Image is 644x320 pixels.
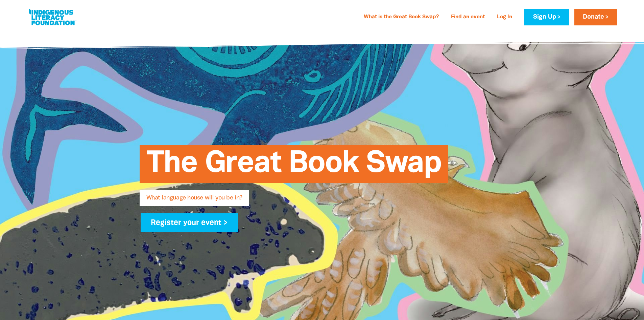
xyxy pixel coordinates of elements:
[493,12,516,23] a: Log In
[360,12,443,23] a: What is the Great Book Swap?
[146,195,242,206] span: What language house will you be in?
[574,9,617,25] a: Donate
[146,150,442,183] span: The Great Book Swap
[141,213,238,232] a: Register your event >
[447,12,489,23] a: Find an event
[524,9,569,25] a: Sign Up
